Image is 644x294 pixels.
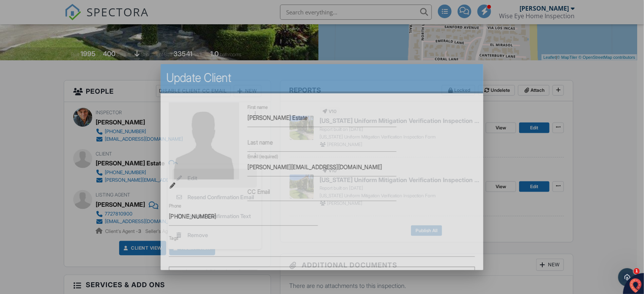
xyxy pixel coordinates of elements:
[166,70,478,85] h2: Update Client
[247,153,278,160] label: Email (required)
[169,235,178,241] label: Tags
[169,102,239,179] img: default-user-f0147aede5fd5fa78ca7ade42f37bd4542148d508eef1c3d3ea960f66861d68b.jpg
[634,268,640,274] span: 1
[169,203,181,209] label: Phone
[247,104,268,111] label: First name
[618,268,636,286] iframe: Intercom live chat
[247,187,270,196] label: CC Email
[247,138,273,146] label: Last name
[169,268,269,276] label: Internal notes visible only to the company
